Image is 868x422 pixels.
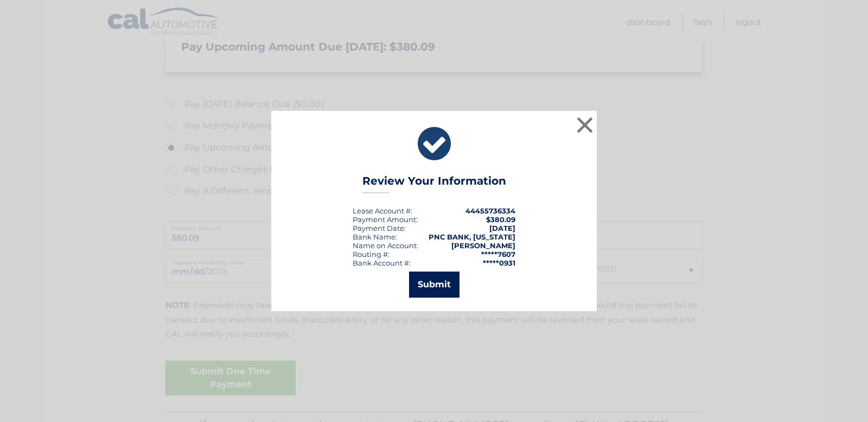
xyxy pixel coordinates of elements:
h3: Review Your Information [362,174,506,193]
button: Submit [409,272,459,298]
span: [DATE] [489,224,515,232]
div: : [353,224,406,232]
div: Bank Account #: [353,259,411,267]
span: $380.09 [486,215,515,224]
strong: 44455736334 [465,206,515,215]
div: Routing #: [353,250,390,259]
button: × [574,114,596,136]
div: Lease Account #: [353,206,412,215]
strong: PNC BANK, [US_STATE] [429,232,515,241]
div: Name on Account: [353,241,418,250]
div: Bank Name: [353,232,397,241]
div: Payment Amount: [353,215,418,224]
strong: [PERSON_NAME] [451,241,515,250]
span: Payment Date [353,224,404,232]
